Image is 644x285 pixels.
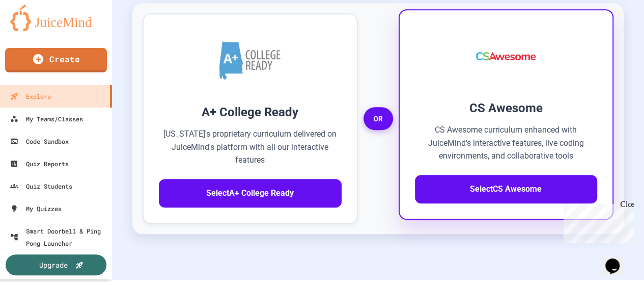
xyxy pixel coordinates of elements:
img: logo-orange.svg [10,5,102,31]
p: CS Awesome curriculum enhanced with JuiceMind's interactive features, live coding environments, a... [415,123,598,163]
h3: CS Awesome [415,99,598,117]
a: Create [5,48,107,72]
div: Quiz Reports [10,158,69,170]
div: My Quizzes [10,202,62,215]
button: SelectA+ College Ready [159,179,342,208]
div: Chat with us now!Close [4,4,70,65]
img: CS Awesome [466,25,546,87]
div: My Teams/Classes [10,113,83,125]
span: OR [363,107,393,131]
img: A+ College Ready [219,41,281,80]
h3: A+ College Ready [159,103,342,121]
iframe: chat widget [559,200,634,243]
div: Code Sandbox [10,135,69,147]
div: Explore [10,90,51,102]
div: Upgrade [39,260,68,270]
button: SelectCS Awesome [415,175,598,203]
div: Quiz Students [10,180,72,192]
div: Smart Doorbell & Ping Pong Launcher [10,225,108,249]
iframe: chat widget [601,244,634,275]
p: [US_STATE]'s proprietary curriculum delivered on JuiceMind's platform with all our interactive fe... [159,127,342,167]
